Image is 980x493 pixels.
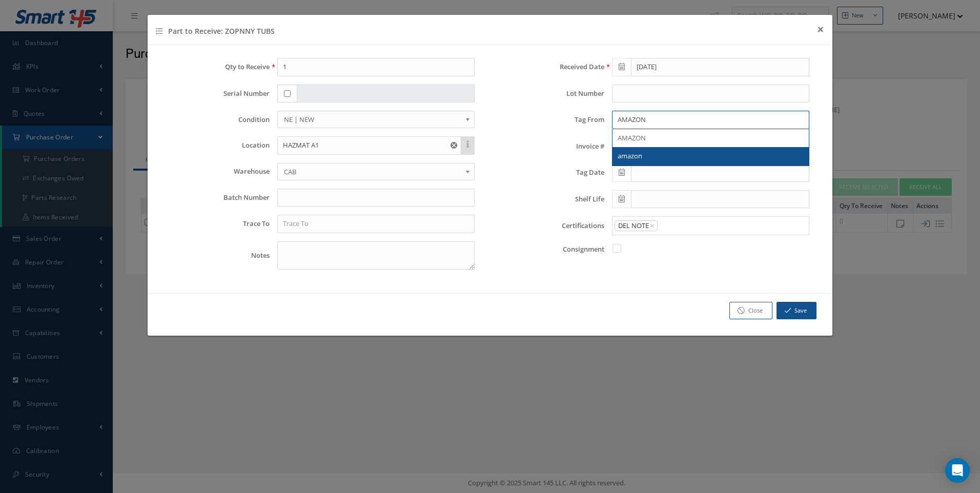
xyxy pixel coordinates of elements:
button: Save [777,302,816,320]
div: Open Intercom Messenger [945,458,970,483]
label: Batch Number [163,194,270,201]
button: Remove option [650,221,655,230]
label: Tag Date [498,169,604,176]
button: Reset [448,136,461,155]
label: Tag From [498,116,604,124]
label: Trace To [163,220,270,228]
label: Qty to Receive [163,63,270,71]
label: Certifications [498,222,604,230]
h4: Part to Receive: ZOPNNY TUBS [156,26,275,36]
input: Trace To [277,215,475,233]
span: NE | NEW [284,113,461,126]
label: Lot Number [498,90,604,97]
label: Condition [163,116,270,124]
label: Consignment [498,245,604,253]
span: AMAZON [618,133,646,142]
label: Serial Number [163,90,270,97]
input: Search for option [659,220,803,231]
label: Invoice # [498,142,604,150]
a: Close [729,302,772,320]
svg: Reset [451,142,457,149]
label: Warehouse [163,168,270,175]
span: amazon [618,151,642,160]
span: × [650,220,655,231]
span: × [817,20,824,37]
label: Location [163,141,270,149]
input: Tag From [612,111,809,129]
label: Shelf Life [498,195,604,203]
label: Received Date [498,63,604,71]
label: Notes [163,252,270,259]
span: DEL NOTE [615,220,658,231]
input: Location [277,136,461,155]
span: CAB [284,166,461,178]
